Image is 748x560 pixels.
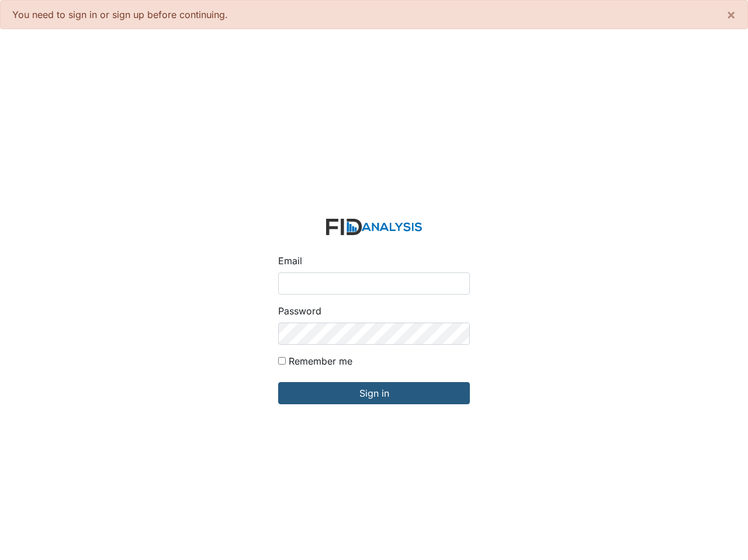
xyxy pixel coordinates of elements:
label: Email [278,254,302,268]
button: × [715,1,747,29]
img: logo-2fc8c6e3336f68795322cb6e9a2b9007179b544421de10c17bdaae8622450297.svg [326,219,422,236]
label: Password [278,304,321,318]
input: Sign in [278,382,470,404]
span: × [726,6,736,23]
label: Remember me [289,354,352,368]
